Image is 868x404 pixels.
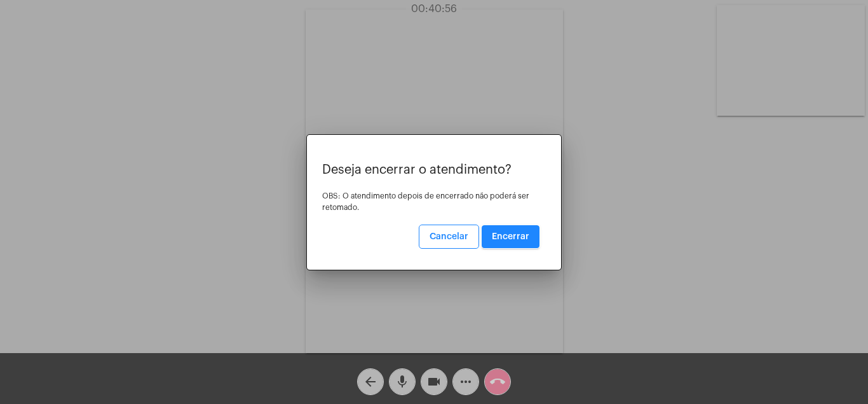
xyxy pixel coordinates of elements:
[322,192,529,211] span: OBS: O atendimento depois de encerrado não poderá ser retomado.
[322,163,546,177] p: Deseja encerrar o atendimento?
[430,232,468,241] span: Cancelar
[419,225,478,248] button: Cancelar
[492,232,529,241] span: Encerrar
[482,225,539,248] button: Encerrar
